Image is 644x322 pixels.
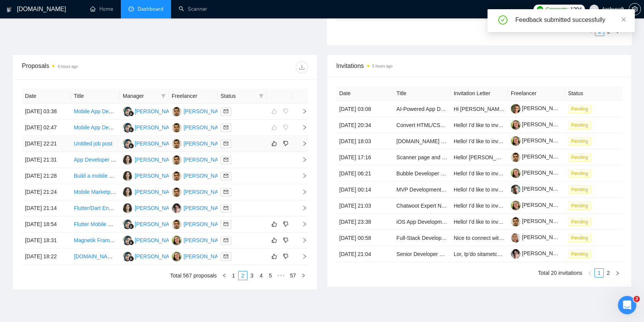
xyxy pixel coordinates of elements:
[296,173,307,178] span: right
[511,152,520,162] img: c14gZxwW70ZUlxj-9je09QlSqpdzn8JhilYIZxo4_Fua7IqQdPri2NmQWHvYUJ9WAD
[568,169,591,178] span: Pending
[397,251,616,257] a: Senior Developer — Build AI Chat + Quote + Booking Platform for Small Service Businesses
[224,190,228,194] span: mail
[22,136,71,152] td: [DATE] 22:21
[74,173,198,179] a: Build a mobile application for grocery retail business
[394,101,451,117] td: AI-Powered App Development for Construction Sector
[172,171,181,181] img: DO
[281,252,290,261] button: dislike
[397,138,533,144] a: [DOMAIN_NAME] Integration and Landing Page Creation
[123,92,158,100] span: Manager
[172,139,181,149] img: DO
[283,140,288,147] span: dislike
[336,165,394,182] td: [DATE] 06:21
[135,123,179,132] div: [PERSON_NAME]
[224,238,228,243] span: mail
[22,233,71,249] td: [DATE] 18:31
[123,203,132,213] img: AS
[629,3,641,15] button: setting
[123,124,179,130] a: NA[PERSON_NAME]
[135,204,179,212] div: [PERSON_NAME]
[172,123,181,132] img: DO
[135,172,179,180] div: [PERSON_NAME]
[123,172,179,178] a: AS[PERSON_NAME]
[74,140,112,147] a: Untitled job post
[394,214,451,230] td: iOS App Development with API Integration and location services
[296,64,308,70] span: download
[287,271,299,280] li: 57
[123,140,179,146] a: NA[PERSON_NAME]
[229,271,238,280] li: 1
[394,182,451,198] td: MVP Development of a SaaS SEO Tool (Bubble / No-Code)
[296,189,307,195] span: right
[511,186,586,192] a: [PERSON_NAME] Bovdun
[275,271,287,280] li: Next 5 Pages
[394,149,451,165] td: Scanner page and output Page in flutterflow
[511,120,520,130] img: c1_IBT_Ivvt5ZrJa-z7gKx_coLZ6m-AqbFI_UuaLGNvQZQd8ANzGKEeHY9i5jcM_WZ
[451,86,508,101] th: Invitation Letter
[90,6,113,12] a: homeHome
[394,133,451,149] td: System.io Integration and Landing Page Creation
[336,86,394,101] th: Date
[257,271,265,280] a: 4
[224,109,228,114] span: mail
[568,202,594,208] a: Pending
[568,122,594,128] a: Pending
[135,236,179,244] div: [PERSON_NAME]
[394,117,451,133] td: Convert HTML/CSS/JS Prototype (Replit) to Production SaaS Platform - Compliance Management System
[281,220,290,229] button: dislike
[394,86,451,101] th: Title
[336,149,394,165] td: [DATE] 17:16
[184,188,228,196] div: [PERSON_NAME]
[238,271,247,280] li: 2
[585,268,595,277] button: left
[172,237,228,243] a: AB[PERSON_NAME]
[128,256,134,261] img: gigradar-bm.png
[179,6,207,12] a: searchScanner
[172,188,228,195] a: DO[PERSON_NAME]
[336,133,394,149] td: [DATE] 18:03
[299,271,308,280] button: right
[568,218,594,225] a: Pending
[184,172,228,180] div: [PERSON_NAME]
[336,182,394,198] td: [DATE] 00:14
[224,125,228,130] span: mail
[160,90,167,102] span: filter
[71,136,120,152] td: Untitled job post
[336,214,394,230] td: [DATE] 23:38
[568,251,594,257] a: Pending
[172,140,228,146] a: DO[PERSON_NAME]
[301,273,306,278] span: right
[74,221,257,227] a: Flutter Mobile Developer – Experience with Apple Health Kit | NO AGENCIES
[22,168,71,184] td: [DATE] 21:28
[74,189,178,195] a: Mobile Marketplace App Developer Needed
[272,237,277,243] span: like
[224,206,228,210] span: mail
[123,221,179,227] a: NA[PERSON_NAME]
[568,106,594,112] a: Pending
[288,271,298,280] a: 57
[270,220,279,229] button: like
[128,143,134,149] img: gigradar-bm.png
[224,141,228,146] span: mail
[184,252,228,261] div: [PERSON_NAME]
[170,271,217,280] li: Total 567 proposals
[397,219,549,225] a: iOS App Development with API Integration and location services
[123,107,132,116] img: NA
[74,157,216,163] a: App Developer Needed for Gym — Scan-In System & More
[247,271,257,280] li: 3
[172,107,181,116] img: DO
[511,170,566,176] a: [PERSON_NAME]
[224,254,228,259] span: mail
[296,254,307,259] span: right
[511,137,566,144] a: [PERSON_NAME]
[595,268,604,277] li: 1
[511,202,566,208] a: [PERSON_NAME]
[58,64,78,69] time: 4 hours ago
[266,271,275,280] li: 5
[568,137,591,145] span: Pending
[511,104,520,114] img: c1qy7qckneVQz54lFhAmdiSF3EICWbpgPBRlp3OdCcGWCHneU3s3CpvA81ua4AzdFU
[283,253,288,259] span: dislike
[71,216,120,233] td: Flutter Mobile Developer – Experience with Apple Health Kit | NO AGENCIES
[71,168,120,184] td: Build a mobile application for grocery retail business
